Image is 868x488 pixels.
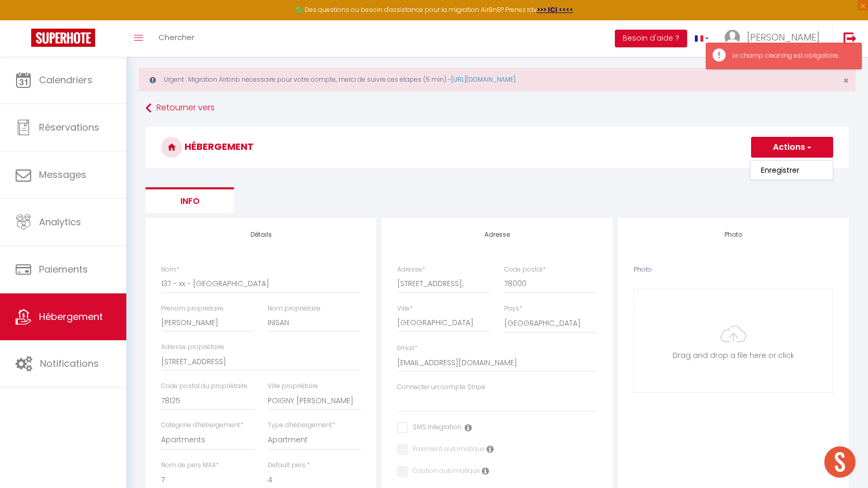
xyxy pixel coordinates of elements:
[397,343,417,353] label: Email
[139,68,856,92] div: Urgent : Migration Airbnb nécessaire pour votre compte, merci de suivre ces étapes (5 min) -
[151,20,202,57] a: Chercher
[39,310,103,323] span: Hébergement
[634,265,652,275] label: Photo
[747,31,820,44] span: [PERSON_NAME]
[397,304,413,314] label: Ville
[39,121,99,134] span: Réservations
[537,5,573,14] a: >>> ICI <<<<
[268,304,321,314] label: Nom propriétaire
[146,99,849,118] a: Retourner vers
[161,460,219,470] label: Nom de pers MAX
[407,466,480,478] label: Caution automatique
[161,420,243,430] label: Catégorie d'hébergement
[397,382,485,392] label: Connecter un compte Stripe
[161,231,361,238] h4: Détails
[504,304,522,314] label: Pays
[717,20,833,57] a: ... [PERSON_NAME]
[397,231,597,238] h4: Adresse
[751,137,833,158] button: Actions
[161,265,179,275] label: Nom
[146,126,849,168] h3: HÉBERGEMENT
[844,32,857,45] img: logout
[268,420,335,430] label: Type d'hébergement
[161,342,224,352] label: Adresse propriétaire
[159,32,194,43] span: Chercher
[268,460,310,470] label: Default pers.
[634,231,833,238] h4: Photo
[39,73,93,86] span: Calendriers
[161,304,223,314] label: Prénom propriétaire
[615,30,687,47] button: Besoin d'aide ?
[31,29,95,47] img: Super Booking
[146,187,234,213] li: Info
[39,215,81,228] span: Analytics
[39,263,88,276] span: Paiements
[504,265,546,275] label: Code postal
[843,74,849,87] span: ×
[451,75,516,84] a: [URL][DOMAIN_NAME]
[397,265,425,275] label: Adresse
[725,30,740,45] img: ...
[161,381,247,391] label: Code postal du propriétaire
[407,444,485,456] label: Paiement automatique
[843,76,849,85] button: Close
[39,168,86,181] span: Messages
[761,165,799,175] input: Enregistrer
[824,446,856,478] div: Ouvrir le chat
[268,381,318,391] label: Ville propriétaire
[732,51,851,61] div: Le champ cleaning est obligatoire.
[40,357,99,370] span: Notifications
